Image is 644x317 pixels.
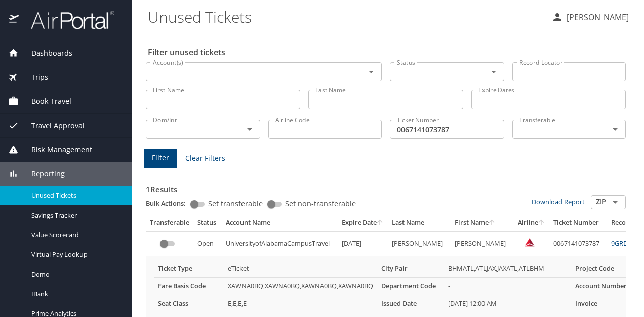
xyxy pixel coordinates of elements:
span: Trips [19,72,48,83]
p: [PERSON_NAME] [563,11,629,23]
td: 0067141073787 [549,231,607,256]
span: Domo [31,270,120,279]
td: UniversityofAlabamaCampusTravel [222,231,338,256]
td: XAWNA0BQ,XAWNA0BQ,XAWNA0BQ,XAWNA0BQ [224,277,377,295]
th: Account Name [222,214,338,231]
span: Travel Approval [19,120,85,131]
td: E,E,E,E [224,295,377,312]
span: Virtual Pay Lookup [31,250,120,259]
button: [PERSON_NAME] [547,8,633,26]
td: - [444,277,571,295]
h3: 1 Results [146,178,626,195]
td: BHMATL,ATLJAX,JAXATL,ATLBHM [444,260,571,277]
td: [DATE] 12:00 AM [444,295,571,312]
span: Set non-transferable [285,200,356,207]
a: Download Report [532,197,585,206]
button: sort [377,220,384,226]
td: Open [193,231,222,256]
p: Bulk Actions: [146,199,194,208]
span: Value Scorecard [31,230,120,240]
img: airportal-logo.png [20,10,114,30]
span: Dashboards [19,48,72,59]
th: First Name [451,214,514,231]
td: [DATE] [338,231,388,256]
button: Open [608,122,622,136]
div: Transferable [150,218,189,227]
th: Ticket Type [154,260,224,277]
th: Issued Date [377,295,444,312]
span: Filter [152,152,169,164]
button: Open [608,195,622,209]
span: IBank [31,289,120,299]
a: 9GRD8F [611,239,635,248]
td: [PERSON_NAME] [451,231,514,256]
button: Clear Filters [181,149,229,168]
th: Fare Basis Code [154,277,224,295]
button: Open [364,65,378,79]
th: Airline [514,214,549,231]
button: Open [487,65,501,79]
th: Expire Date [338,214,388,231]
th: Ticket Number [549,214,607,231]
img: icon-airportal.png [9,10,20,30]
button: Open [243,122,257,136]
h1: Unused Tickets [148,1,543,32]
th: City Pair [377,260,444,277]
td: eTicket [224,260,377,277]
th: Department Code [377,277,444,295]
span: Savings Tracker [31,210,120,220]
th: Seat Class [154,295,224,312]
th: Last Name [388,214,451,231]
button: Filter [144,149,177,168]
h2: Filter unused tickets [148,44,628,60]
button: sort [489,220,496,226]
img: Delta Airlines [525,237,535,247]
span: Reporting [19,168,65,179]
button: sort [538,220,545,226]
span: Unused Tickets [31,191,120,200]
th: Status [193,214,222,231]
span: Clear Filters [185,152,225,165]
span: Risk Management [19,144,92,155]
span: Set transferable [208,200,263,207]
span: Book Travel [19,96,71,107]
td: [PERSON_NAME] [388,231,451,256]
